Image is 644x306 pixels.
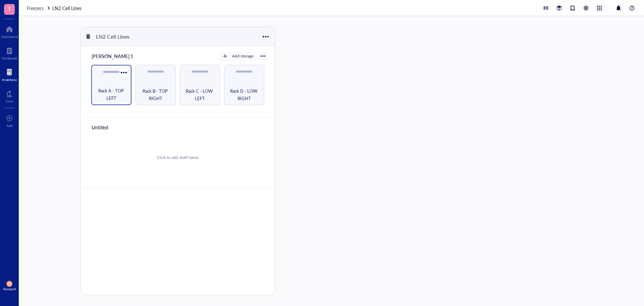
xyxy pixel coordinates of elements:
[8,4,11,13] span: T
[2,67,17,82] a: Inventory
[27,4,51,12] a: Freezers
[6,124,13,128] div: Add
[52,4,83,12] a: LN2 Cell Lines
[93,31,133,42] div: LN2 Cell Lines
[3,287,16,291] div: Account
[2,45,17,60] a: Notebook
[227,87,261,102] span: Rack D - LOW RIGHT
[1,24,18,39] a: Dashboard
[220,52,256,60] button: Add storage
[89,123,129,132] div: Untitled
[8,282,11,286] span: ST
[6,99,13,103] div: Core
[232,53,253,59] div: Add storage
[139,87,173,102] span: Rack B - TOP RIGHT
[1,35,18,39] div: Dashboard
[157,155,198,161] div: Click to add shelf name
[89,51,136,61] div: [PERSON_NAME] 1
[2,56,17,60] div: Notebook
[183,87,217,102] span: Rack C - LOW LEFT
[95,87,128,102] span: Rack A - TOP LEFT
[27,5,44,11] span: Freezers
[2,78,17,82] div: Inventory
[6,88,13,103] a: Core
